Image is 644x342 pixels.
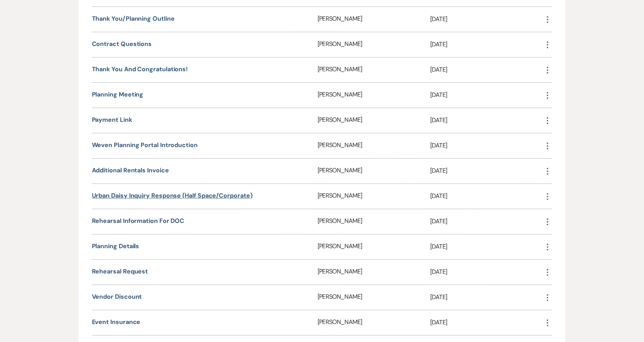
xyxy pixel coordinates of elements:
[92,217,185,225] a: Rehearsal Information for DOC
[430,191,543,201] p: [DATE]
[92,191,252,200] a: Urban Daisy Inquiry Response (Half Space/Corporate)
[318,234,430,259] div: [PERSON_NAME]
[430,65,543,75] p: [DATE]
[318,209,430,234] div: [PERSON_NAME]
[92,293,142,301] a: Vendor Discount
[318,310,430,335] div: [PERSON_NAME]
[430,166,543,176] p: [DATE]
[92,15,175,23] a: Thank you/Planning outline
[430,242,543,252] p: [DATE]
[430,90,543,100] p: [DATE]
[318,57,430,82] div: [PERSON_NAME]
[92,318,141,326] a: Event Insurance
[92,40,152,48] a: Contract Questions
[318,83,430,108] div: [PERSON_NAME]
[92,65,188,73] a: Thank you and Congratulations!
[318,260,430,285] div: [PERSON_NAME]
[430,292,543,302] p: [DATE]
[318,108,430,133] div: [PERSON_NAME]
[92,166,169,174] a: Additional Rentals Invoice
[92,90,144,98] a: Planning Meeting
[430,216,543,226] p: [DATE]
[318,133,430,158] div: [PERSON_NAME]
[318,184,430,209] div: [PERSON_NAME]
[430,39,543,49] p: [DATE]
[92,242,139,250] a: Planning Details
[430,317,543,327] p: [DATE]
[318,285,430,310] div: [PERSON_NAME]
[430,141,543,151] p: [DATE]
[92,116,132,124] a: Payment Link
[92,141,198,149] a: Weven Planning Portal Introduction
[430,115,543,125] p: [DATE]
[430,14,543,24] p: [DATE]
[430,267,543,277] p: [DATE]
[92,267,148,275] a: Rehearsal Request
[318,7,430,32] div: [PERSON_NAME]
[318,32,430,57] div: [PERSON_NAME]
[318,159,430,183] div: [PERSON_NAME]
